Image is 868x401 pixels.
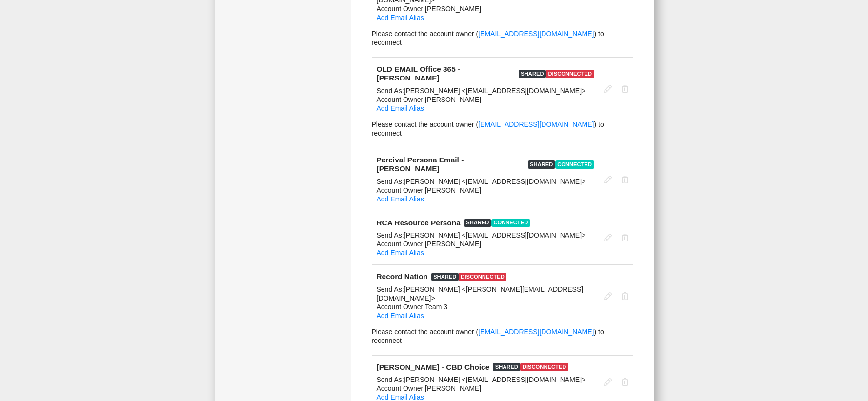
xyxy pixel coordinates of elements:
[491,219,530,227] span: connected
[377,285,594,302] div: Send As:
[372,30,604,46] span: Please contact the account owner ( ) to reconnect
[546,70,594,78] span: disconnected
[425,240,481,248] span: [PERSON_NAME]
[377,195,424,203] a: Add Email Alias
[377,186,594,195] div: Account Owner:
[464,219,491,227] span: shared
[425,186,481,194] span: [PERSON_NAME]
[478,328,594,336] a: [EMAIL_ADDRESS][DOMAIN_NAME]
[377,104,424,112] a: Add Email Alias
[377,14,424,21] a: Add Email Alias
[377,4,594,13] div: Account Owner:
[377,249,424,257] a: Add Email Alias
[372,328,604,344] span: Please contact the account owner ( ) to reconnect
[404,87,586,95] span: [PERSON_NAME] <[EMAIL_ADDRESS][DOMAIN_NAME]>
[478,30,594,38] a: [EMAIL_ADDRESS][DOMAIN_NAME]
[519,70,546,78] span: shared
[377,393,424,401] a: Add Email Alias
[425,96,481,103] span: [PERSON_NAME]
[404,231,586,239] span: [PERSON_NAME] <[EMAIL_ADDRESS][DOMAIN_NAME]>
[377,95,594,104] div: Account Owner:
[377,363,490,372] h4: [PERSON_NAME] - CBD Choice
[377,302,594,311] div: Account Owner:
[377,86,594,95] div: Send As:
[404,376,586,383] span: [PERSON_NAME] <[EMAIL_ADDRESS][DOMAIN_NAME]>
[377,177,594,186] div: Send As:
[555,160,594,169] span: connected
[377,285,584,302] span: [PERSON_NAME] <[PERSON_NAME][EMAIL_ADDRESS][DOMAIN_NAME]>
[377,156,525,174] h4: Percival Persona Email - [PERSON_NAME]
[372,120,604,137] span: Please contact the account owner ( ) to reconnect
[377,384,594,393] div: Account Owner:
[377,65,515,83] h4: OLD EMAIL Office 365 - [PERSON_NAME]
[425,303,447,311] span: Team 3
[425,5,481,13] span: [PERSON_NAME]
[377,219,461,227] h4: RCA Resource Persona
[377,312,424,320] a: Add Email Alias
[377,375,594,384] div: Send As:
[425,384,481,392] span: [PERSON_NAME]
[520,363,568,371] span: disconnected
[377,240,594,248] div: Account Owner:
[528,160,555,169] span: shared
[478,120,594,128] a: [EMAIL_ADDRESS][DOMAIN_NAME]
[493,363,520,371] span: shared
[404,178,586,185] span: [PERSON_NAME] <[EMAIL_ADDRESS][DOMAIN_NAME]>
[431,273,459,281] span: shared
[377,231,594,240] div: Send As:
[459,273,506,281] span: disconnected
[377,272,428,281] h4: Record Nation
